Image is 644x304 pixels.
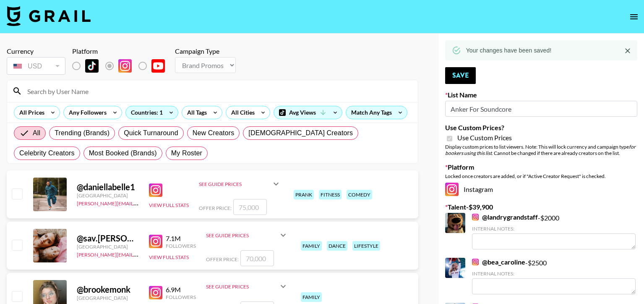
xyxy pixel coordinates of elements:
[248,128,353,138] span: [DEMOGRAPHIC_DATA] Creators
[8,59,64,73] div: USD
[77,199,201,207] a: [PERSON_NAME][EMAIL_ADDRESS][DOMAIN_NAME]
[149,254,189,260] button: View Full Stats
[206,283,278,290] div: See Guide Prices
[206,232,278,238] div: See Guide Prices
[301,292,322,302] div: family
[77,233,139,244] div: @ sav.[PERSON_NAME]
[89,148,157,158] span: Most Booked (Brands)
[175,47,236,55] div: Campaign Type
[166,243,196,249] div: Followers
[472,214,479,220] img: Instagram
[72,47,172,55] div: Platform
[171,148,202,158] span: My Roster
[226,106,256,119] div: All Cities
[472,270,636,277] div: Internal Notes:
[472,225,636,232] div: Internal Notes:
[445,91,637,99] label: List Name
[77,182,139,192] div: @ daniellabelle1
[166,286,196,294] div: 6.9M
[347,190,372,199] div: comedy
[445,144,636,156] em: for bookers using this list
[22,84,413,98] input: Search by User Name
[327,241,347,251] div: dance
[206,256,239,262] span: Offer Price:
[445,67,476,84] button: Save
[7,6,91,26] img: Grail Talent
[149,202,189,208] button: View Full Stats
[206,225,288,245] div: See Guide Prices
[472,213,636,249] div: - $ 2000
[166,234,196,243] div: 7.1M
[166,294,196,300] div: Followers
[64,106,108,119] div: Any Followers
[126,106,178,119] div: Countries: 1
[274,106,342,119] div: Avg Views
[301,241,322,251] div: family
[346,106,407,119] div: Match Any Tags
[14,106,46,119] div: All Prices
[72,57,172,75] div: List locked to Instagram.
[151,59,165,73] img: YouTube
[55,128,110,138] span: Trending (Brands)
[472,213,538,221] a: @landrygrandstaff
[199,174,281,194] div: See Guide Prices
[182,106,209,119] div: All Tags
[445,203,637,211] label: Talent - $ 39,900
[7,55,65,76] div: Currency is locked to USD
[149,286,162,299] img: Instagram
[77,295,139,301] div: [GEOGRAPHIC_DATA]
[19,148,75,158] span: Celebrity Creators
[77,192,139,199] div: [GEOGRAPHIC_DATA]
[149,235,162,248] img: Instagram
[124,128,178,138] span: Quick Turnaround
[472,258,525,266] a: @bea_caroline
[626,8,642,25] button: open drawer
[199,205,232,211] span: Offer Price:
[445,144,637,156] div: Display custom prices to list viewers. Note: This will lock currency and campaign type . Cannot b...
[7,47,65,55] div: Currency
[149,183,162,197] img: Instagram
[621,45,634,57] button: Close
[445,163,637,171] label: Platform
[466,43,552,58] div: Your changes have been saved!
[193,128,235,138] span: New Creators
[352,241,380,251] div: lifestyle
[472,259,479,265] img: Instagram
[199,181,271,187] div: See Guide Prices
[445,183,637,196] div: Instagram
[206,276,288,296] div: See Guide Prices
[85,59,99,73] img: TikTok
[118,59,132,73] img: Instagram
[445,183,459,196] img: Instagram
[294,190,314,199] div: prank
[77,250,201,258] a: [PERSON_NAME][EMAIL_ADDRESS][DOMAIN_NAME]
[233,199,267,215] input: 75,000
[33,128,40,138] span: All
[445,123,637,132] label: Use Custom Prices?
[457,134,512,142] span: Use Custom Prices
[319,190,342,199] div: fitness
[77,244,139,250] div: [GEOGRAPHIC_DATA]
[472,258,636,294] div: - $ 2500
[240,250,274,266] input: 70,000
[445,173,637,179] div: Locked once creators are added, or if "Active Creator Request" is checked.
[77,284,139,295] div: @ brookemonk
